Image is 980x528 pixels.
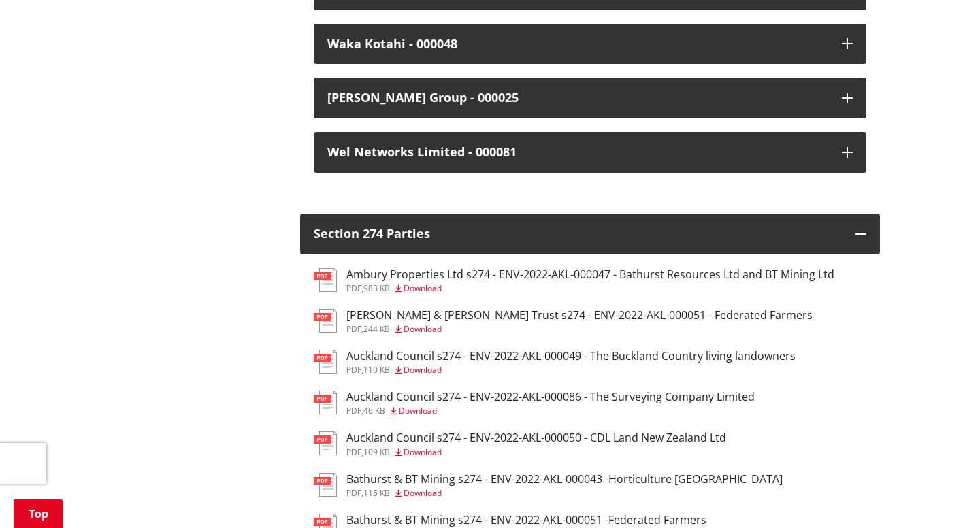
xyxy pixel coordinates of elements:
[363,323,390,335] span: 244 KB
[917,471,966,520] iframe: Messenger Launcher
[363,446,390,458] span: 109 KB
[404,487,442,499] span: Download
[346,407,755,415] div: ,
[327,146,828,159] div: Wel Networks Limited - 000081
[346,284,834,293] div: ,
[314,268,337,292] img: document-pdf.svg
[346,323,361,335] span: pdf
[314,227,842,241] p: Section 274 Parties
[314,391,337,414] img: document-pdf.svg
[363,487,390,499] span: 115 KB
[314,24,866,65] button: Waka Kotahi - 000048
[346,448,726,457] div: ,
[404,323,442,335] span: Download
[346,350,796,363] h3: Auckland Council s274 - ENV-2022-AKL-000049 - The Buckland Country living landowners
[404,446,442,458] span: Download
[314,431,726,456] a: Auckland Council s274 - ENV-2022-AKL-000050 - CDL Land New Zealand Ltd pdf,109 KB Download
[314,431,337,455] img: document-pdf.svg
[314,78,866,118] button: [PERSON_NAME] Group - 000025
[314,391,755,415] a: Auckland Council s274 - ENV-2022-AKL-000086 - The Surveying Company Limited pdf,46 KB Download
[346,514,706,527] h3: Bathurst & BT Mining s274 - ENV-2022-AKL-000051 -Federated Farmers
[346,268,834,281] h3: Ambury Properties Ltd s274 - ENV-2022-AKL-000047 - Bathurst Resources Ltd and BT Mining Ltd
[314,268,834,293] a: Ambury Properties Ltd s274 - ENV-2022-AKL-000047 - Bathurst Resources Ltd and BT Mining Ltd pdf,9...
[346,391,755,403] h3: Auckland Council s274 - ENV-2022-AKL-000086 - The Surveying Company Limited
[314,132,866,173] button: Wel Networks Limited - 000081
[314,350,796,374] a: Auckland Council s274 - ENV-2022-AKL-000049 - The Buckland Country living landowners pdf,110 KB D...
[327,91,828,105] div: [PERSON_NAME] Group - 000025
[363,364,390,376] span: 110 KB
[346,489,783,497] div: ,
[346,431,726,444] h3: Auckland Council s274 - ENV-2022-AKL-000050 - CDL Land New Zealand Ltd
[346,282,361,294] span: pdf
[404,282,442,294] span: Download
[346,473,783,486] h3: Bathurst & BT Mining s274 - ENV-2022-AKL-000043 -Horticulture [GEOGRAPHIC_DATA]
[346,325,813,333] div: ,
[346,366,796,374] div: ,
[314,350,337,374] img: document-pdf.svg
[363,405,385,416] span: 46 KB
[404,364,442,376] span: Download
[346,446,361,458] span: pdf
[14,499,63,528] a: Top
[314,473,783,497] a: Bathurst & BT Mining s274 - ENV-2022-AKL-000043 -Horticulture [GEOGRAPHIC_DATA] pdf,115 KB Download
[327,37,828,51] div: Waka Kotahi - 000048
[363,282,390,294] span: 983 KB
[346,405,361,416] span: pdf
[300,214,880,254] button: Section 274 Parties
[314,309,813,333] a: [PERSON_NAME] & [PERSON_NAME] Trust s274 - ENV-2022-AKL-000051 - Federated Farmers pdf,244 KB Dow...
[314,473,337,497] img: document-pdf.svg
[314,309,337,333] img: document-pdf.svg
[346,364,361,376] span: pdf
[346,309,813,322] h3: [PERSON_NAME] & [PERSON_NAME] Trust s274 - ENV-2022-AKL-000051 - Federated Farmers
[399,405,437,416] span: Download
[346,487,361,499] span: pdf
